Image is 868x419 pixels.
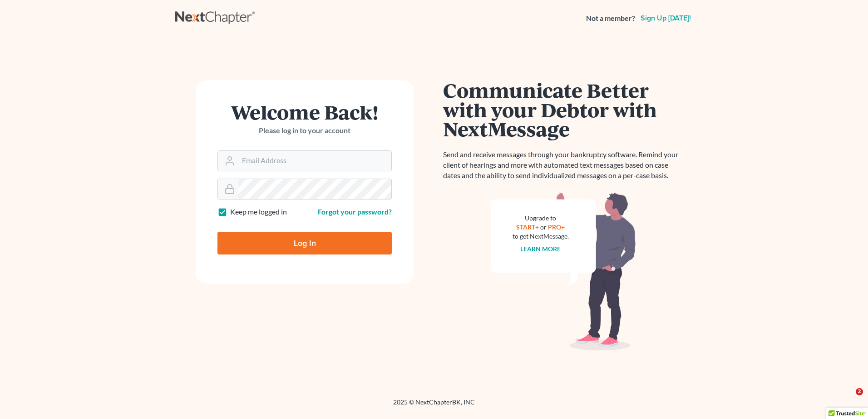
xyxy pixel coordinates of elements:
[513,232,569,241] div: to get NextMessage.
[175,398,693,414] div: 2025 © NextChapterBK, INC
[443,80,684,139] h1: Communicate Better with your Debtor with NextMessage
[586,13,635,24] strong: Not a member?
[639,15,693,22] a: Sign up [DATE]!
[217,232,392,254] input: Log In
[837,388,859,410] iframe: Intercom live chat
[230,207,287,217] label: Keep me logged in
[217,125,392,136] p: Please log in to your account
[517,223,539,231] a: START+
[513,214,569,223] div: Upgrade to
[217,102,392,122] h1: Welcome Back!
[856,388,863,395] span: 2
[238,151,391,171] input: Email Address
[541,223,547,231] span: or
[521,245,561,253] a: Learn more
[443,150,684,181] p: Send and receive messages through your bankruptcy software. Remind your client of hearings and mo...
[491,192,636,351] img: nextmessage_bg-59042aed3d76b12b5cd301f8e5b87938c9018125f34e5fa2b7a6b67550977c72.svg
[318,207,392,216] a: Forgot your password?
[548,223,565,231] a: PRO+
